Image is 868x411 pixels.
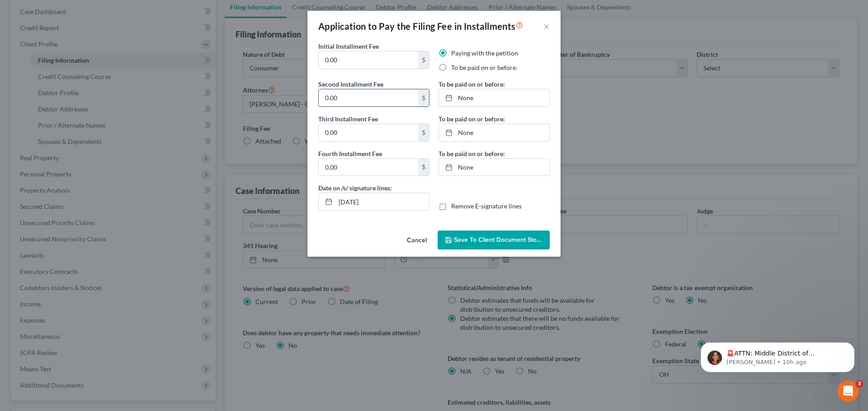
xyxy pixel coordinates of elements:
[439,124,549,141] a: None
[439,159,549,176] a: None
[687,323,868,387] iframe: Intercom notifications message
[439,149,505,158] label: To be paid on or before:
[400,231,434,249] button: Cancel
[318,149,382,158] label: Fourth Installment Fee
[318,42,379,51] label: Initial Installment Fee
[439,79,505,89] label: To be paid on or before:
[319,89,418,106] input: 0.00
[318,183,392,193] label: Date on /s/ signature lines:
[319,159,418,176] input: 0.00
[454,236,550,244] span: Save to Client Document Storage
[543,21,550,32] button: ×
[319,124,418,141] input: 0.00
[837,380,859,402] iframe: Intercom live chat
[438,231,550,249] button: Save to Client Document Storage
[856,380,863,388] span: 3
[451,63,518,72] label: To be paid on or before:
[439,89,549,106] a: None
[319,51,418,69] input: 0.00
[418,89,429,106] div: $
[318,79,383,89] label: Second Installment Fee
[318,114,378,124] label: Third Installment Fee
[418,124,429,141] div: $
[451,49,518,58] label: Paying with the petition
[418,51,429,69] div: $
[318,20,523,32] div: Application to Pay the Filing Fee in Installments
[335,193,429,210] input: MM/DD/YYYY
[418,159,429,176] div: $
[439,114,505,124] label: To be paid on or before:
[451,202,522,211] label: Remove E-signature lines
